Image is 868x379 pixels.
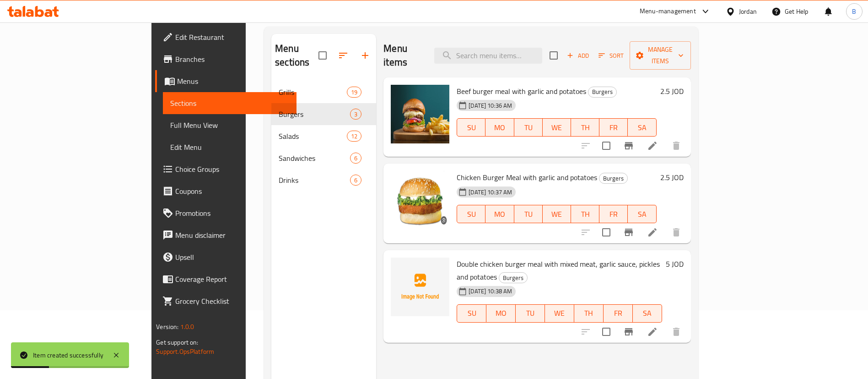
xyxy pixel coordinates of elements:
[574,304,604,323] button: TH
[350,176,361,185] span: 6
[271,77,376,195] nav: Menu sections
[514,205,543,223] button: TU
[347,87,361,98] div: items
[155,246,297,268] a: Upsell
[603,121,624,134] span: FR
[598,50,624,61] span: Sort
[546,208,567,221] span: WE
[549,307,571,320] span: WE
[647,326,658,337] a: Edit menu item
[599,205,628,223] button: FR
[155,202,297,224] a: Promotions
[499,272,528,283] div: Burgers
[271,103,376,125] div: Burgers3
[575,121,596,134] span: TH
[665,135,687,157] button: delete
[563,49,593,63] button: Add
[514,118,543,137] button: TU
[175,54,289,65] span: Branches
[486,304,516,323] button: MO
[571,205,599,223] button: TH
[175,164,289,175] span: Choice Groups
[599,173,627,184] span: Burgers
[852,6,856,16] span: B
[596,49,626,63] button: Sort
[599,173,628,184] div: Burgers
[275,42,318,69] h2: Menu sections
[350,109,361,120] div: items
[563,49,593,63] span: Add item
[640,6,696,17] div: Menu-management
[170,120,289,131] span: Full Menu View
[545,304,574,323] button: WE
[156,336,198,348] span: Get support on:
[175,252,289,263] span: Upsell
[604,304,633,323] button: FR
[543,205,571,223] button: WE
[155,26,297,48] a: Edit Restaurant
[546,121,567,134] span: WE
[155,180,297,202] a: Coupons
[457,118,485,137] button: SU
[175,230,289,241] span: Menu disclaimer
[155,48,297,70] a: Branches
[518,208,539,221] span: TU
[588,87,617,98] div: Burgers
[489,121,510,134] span: MO
[383,42,423,69] h2: Menu items
[607,307,629,320] span: FR
[391,85,449,143] img: Beef burger meal with garlic and potatoes
[518,121,539,134] span: TU
[485,205,514,223] button: MO
[350,153,361,164] div: items
[279,153,350,164] span: Sandwiches
[175,32,289,43] span: Edit Restaurant
[33,350,103,360] div: Item created successfully
[461,307,483,320] span: SU
[660,85,684,98] h6: 2.5 JOD
[597,223,616,242] span: Select to update
[347,131,361,142] div: items
[457,304,486,323] button: SU
[163,114,297,136] a: Full Menu View
[163,136,297,158] a: Edit Menu
[544,46,563,65] span: Select section
[279,87,347,98] span: Grills
[647,140,658,151] a: Edit menu item
[490,307,512,320] span: MO
[461,121,482,134] span: SU
[578,307,600,320] span: TH
[665,221,687,243] button: delete
[279,131,347,142] span: Salads
[597,322,616,341] span: Select to update
[155,268,297,290] a: Coverage Report
[465,188,516,197] span: [DATE] 10:37 AM
[647,227,658,238] a: Edit menu item
[271,81,376,103] div: Grills19
[631,121,652,134] span: SA
[665,321,687,343] button: delete
[391,171,449,230] img: Chicken Burger Meal with garlic and potatoes
[566,50,590,61] span: Add
[457,84,586,98] span: Beef burger meal with garlic and potatoes
[739,6,757,16] div: Jordan
[457,205,485,223] button: SU
[271,125,376,147] div: Salads12
[350,110,361,119] span: 3
[543,118,571,137] button: WE
[175,274,289,285] span: Coverage Report
[465,287,516,296] span: [DATE] 10:38 AM
[155,70,297,92] a: Menus
[391,258,449,316] img: Double chicken burger meal with mixed meat, garlic sauce, pickles and potatoes
[519,307,541,320] span: TU
[155,224,297,246] a: Menu disclaimer
[347,88,361,97] span: 19
[593,49,630,63] span: Sort items
[618,135,640,157] button: Branch-specific-item
[434,48,542,64] input: search
[279,175,350,186] div: Drinks
[637,44,684,67] span: Manage items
